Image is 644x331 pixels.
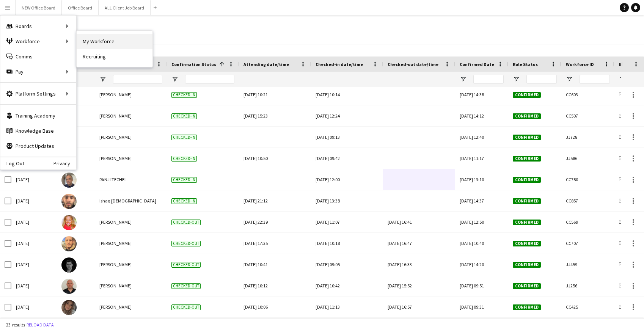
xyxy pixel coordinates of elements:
[11,233,57,254] div: [DATE]
[11,212,57,232] div: [DATE]
[513,177,541,183] span: Confirmed
[99,76,106,83] button: Open Filter Menu
[460,61,494,67] span: Confirmed Date
[455,254,508,275] div: [DATE] 14:20
[53,160,76,166] a: Privacy
[243,233,306,254] div: [DATE] 17:35
[171,283,201,289] span: Checked-out
[619,76,626,83] button: Open Filter Menu
[171,220,201,225] span: Checked-out
[99,198,156,204] span: Ishaq [DEMOGRAPHIC_DATA]
[316,212,379,232] div: [DATE] 11:07
[455,190,508,211] div: [DATE] 14:37
[513,92,541,98] span: Confirmed
[99,155,132,161] span: [PERSON_NAME]
[171,61,216,67] span: Confirmation Status
[0,19,76,34] div: Boards
[561,190,614,211] div: CC857
[11,275,57,296] div: [DATE]
[99,240,132,246] span: [PERSON_NAME]
[561,127,614,147] div: JJ728
[455,148,508,169] div: [DATE] 11:17
[11,296,57,317] div: [DATE]
[77,34,152,49] a: My Workforce
[171,177,197,183] span: Checked-in
[243,275,306,296] div: [DATE] 10:12
[316,254,379,275] div: [DATE] 09:05
[316,296,379,317] div: [DATE] 11:13
[62,0,99,15] button: Office Board
[0,86,76,101] div: Platform Settings
[243,190,306,211] div: [DATE] 21:12
[0,108,76,123] a: Training Academy
[513,156,541,162] span: Confirmed
[316,275,379,296] div: [DATE] 10:42
[513,113,541,119] span: Confirmed
[513,198,541,204] span: Confirmed
[61,236,77,251] img: Neil Stocks
[113,75,162,84] input: Name Filter Input
[171,92,197,98] span: Checked-in
[61,215,77,230] img: Tania Staite
[388,212,451,232] div: [DATE] 16:41
[243,254,306,275] div: [DATE] 10:41
[460,76,467,83] button: Open Filter Menu
[171,76,178,83] button: Open Filter Menu
[99,92,132,97] span: [PERSON_NAME]
[316,190,379,211] div: [DATE] 13:38
[561,212,614,232] div: CC569
[0,138,76,154] a: Product Updates
[513,135,541,140] span: Confirmed
[316,148,379,169] div: [DATE] 09:42
[11,169,57,190] div: [DATE]
[561,169,614,190] div: CC780
[61,300,77,315] img: Lydia Fay Deegan
[561,148,614,169] div: JJ586
[0,49,76,64] a: Comms
[61,279,77,294] img: Rory Lapham
[316,169,379,190] div: [DATE] 12:00
[566,76,573,83] button: Open Filter Menu
[99,219,132,225] span: [PERSON_NAME]
[0,64,76,79] div: Pay
[561,233,614,254] div: CC707
[171,113,197,119] span: Checked-in
[99,262,132,267] span: [PERSON_NAME]
[388,254,451,275] div: [DATE] 16:33
[243,84,306,105] div: [DATE] 10:21
[316,127,379,147] div: [DATE] 09:13
[580,75,610,84] input: Workforce ID Filter Input
[0,160,24,166] a: Log Out
[316,105,379,126] div: [DATE] 12:24
[455,84,508,105] div: [DATE] 14:38
[513,76,520,83] button: Open Filter Menu
[473,75,504,84] input: Confirmed Date Filter Input
[243,296,306,317] div: [DATE] 10:06
[455,127,508,147] div: [DATE] 12:40
[185,75,234,84] input: Confirmation Status Filter Input
[316,233,379,254] div: [DATE] 10:18
[388,275,451,296] div: [DATE] 15:52
[171,135,197,140] span: Checked-in
[243,148,306,169] div: [DATE] 10:50
[513,220,541,225] span: Confirmed
[11,254,57,275] div: [DATE]
[171,304,201,310] span: Checked-out
[99,113,132,119] span: [PERSON_NAME]
[455,296,508,317] div: [DATE] 09:31
[561,296,614,317] div: CC425
[243,61,289,67] span: Attending date/time
[0,34,76,49] div: Workforce
[99,177,128,182] span: RANJI TECHEIL
[171,198,197,204] span: Checked-in
[455,233,508,254] div: [DATE] 10:40
[513,61,538,67] span: Role Status
[316,61,363,67] span: Checked-in date/time
[566,61,594,67] span: Workforce ID
[99,134,132,140] span: [PERSON_NAME]
[513,262,541,268] span: Confirmed
[561,84,614,105] div: CC603
[561,105,614,126] div: CC507
[171,156,197,162] span: Checked-in
[388,61,438,67] span: Checked-out date/time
